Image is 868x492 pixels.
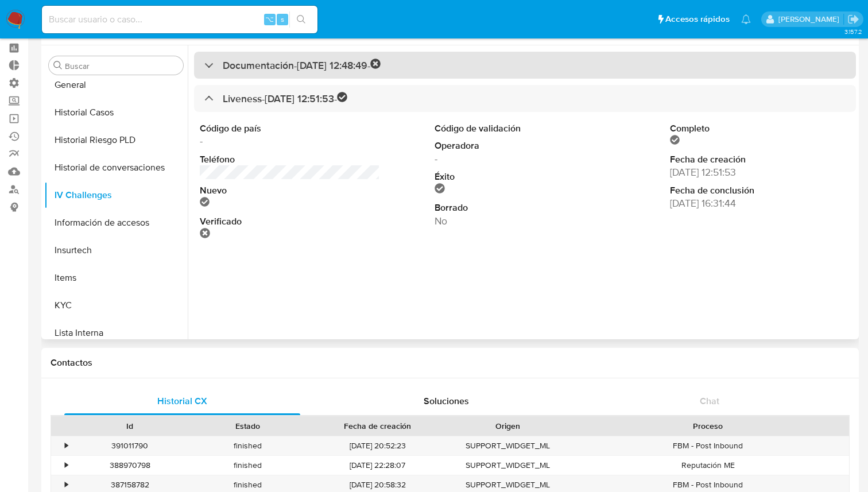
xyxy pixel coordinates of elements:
[65,61,179,71] input: Buscar
[289,11,313,28] button: search-icon
[281,14,284,25] span: s
[435,152,615,166] dd: -
[44,99,188,126] button: Historial Casos
[44,181,188,209] button: IV Challenges
[741,14,751,24] a: Notificaciones
[844,27,862,36] span: 3.157.2
[670,122,850,135] dt: Completo
[847,13,859,25] a: Salir
[700,394,719,408] span: Chat
[567,436,849,455] div: FBM - Post Inbound
[424,394,469,408] span: Soluciones
[157,394,207,408] span: Historial CX
[567,456,849,475] div: Reputación ME
[44,237,188,264] button: Insurtech
[44,292,188,319] button: KYC
[51,357,850,369] h1: Contactos
[65,479,68,490] div: •
[65,460,68,471] div: •
[670,153,850,166] dt: Fecha de creación
[42,12,317,27] input: Buscar usuario o caso...
[435,140,615,152] dt: Operadora
[44,319,188,347] button: Lista Interna
[223,92,347,105] h3: Liveness - [DATE] 12:51:53 -
[670,184,850,197] dt: Fecha de conclusión
[435,214,615,228] dd: No
[194,52,856,79] div: Documentación-[DATE] 12:48:49-
[265,14,274,25] span: ⌥
[71,436,189,455] div: 391011790
[449,436,567,455] div: SUPPORT_WIDGET_ML
[314,420,441,432] div: Fecha de creación
[194,85,856,112] div: Liveness-[DATE] 12:51:53-
[435,202,615,214] dt: Borrado
[575,420,841,432] div: Proceso
[44,264,188,292] button: Items
[435,122,615,135] dt: Código de validación
[44,209,188,237] button: Información de accesos
[44,154,188,181] button: Historial de conversaciones
[435,171,615,183] dt: Éxito
[44,126,188,154] button: Historial Riesgo PLD
[223,59,381,72] h3: Documentación - [DATE] 12:48:49 -
[670,196,850,210] dd: [DATE] 16:31:44
[200,122,380,135] dt: Código de país
[189,456,307,475] div: finished
[778,14,843,25] p: guillermo.schmiegelow@mercadolibre.com
[670,165,850,179] dd: [DATE] 12:51:53
[449,456,567,475] div: SUPPORT_WIDGET_ML
[53,61,63,70] button: Buscar
[306,436,449,455] div: [DATE] 20:52:23
[200,215,380,228] dt: Verificado
[65,440,68,451] div: •
[197,420,299,432] div: Estado
[200,134,380,148] dd: -
[189,436,307,455] div: finished
[665,13,730,25] span: Accesos rápidos
[71,456,189,475] div: 388970798
[306,456,449,475] div: [DATE] 22:28:07
[44,71,188,99] button: General
[79,420,181,432] div: Id
[457,420,559,432] div: Origen
[200,153,380,166] dt: Teléfono
[200,184,380,197] dt: Nuevo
